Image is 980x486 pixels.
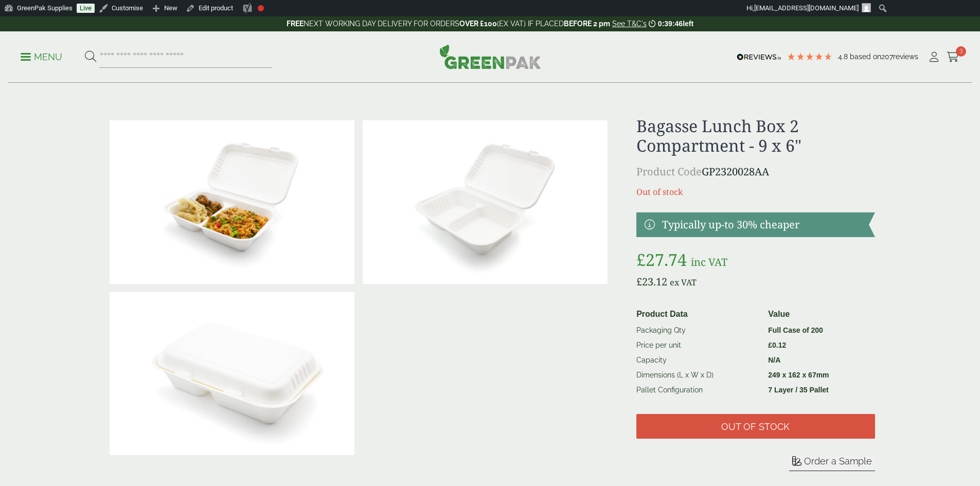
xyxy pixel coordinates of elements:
[721,421,790,433] span: Out of stock
[928,52,940,62] i: My Account
[632,338,764,353] td: Price per unit
[439,44,541,69] img: GreenPak Supplies
[768,356,780,364] strong: N/A
[612,20,647,28] a: See T&C's
[636,165,702,178] span: Product Code
[363,120,608,284] img: 2320028AA Bagasse Lunch Box 2 Compartment Open
[768,371,829,379] strong: 249 x 162 x 67mm
[632,306,764,323] th: Product Data
[636,116,875,156] h1: Bagasse Lunch Box 2 Compartment - 9 x 6"
[632,383,764,398] td: Pallet Configuration
[947,52,959,62] i: Cart
[947,49,959,65] a: 3
[658,20,683,28] span: 0:39:46
[632,322,764,338] td: Packaging Qty
[956,46,966,57] span: 3
[893,52,918,61] span: reviews
[110,120,354,284] img: 2320028AA Bagasse Lunch Box 2 Compartment Open With Food
[21,51,62,61] a: Menu
[287,20,304,28] strong: FREE
[632,368,764,383] td: Dimensions (L x W x D)
[768,326,823,334] strong: Full Case of 200
[804,456,872,466] span: Order a Sample
[564,20,610,28] strong: BEFORE 2 pm
[683,20,693,28] span: left
[850,52,881,61] span: Based on
[636,248,687,271] bdi: 27.74
[691,255,727,269] span: inc VAT
[632,353,764,368] td: Capacity
[768,341,786,349] bdi: 0.12
[21,51,62,63] p: Menu
[754,4,859,12] span: [EMAIL_ADDRESS][DOMAIN_NAME]
[77,4,95,13] a: Live
[258,5,264,11] div: Focus keyphrase not set
[636,186,875,198] p: Out of stock
[636,275,642,289] span: £
[789,455,875,471] button: Order a Sample
[459,20,497,28] strong: OVER £100
[636,164,875,179] p: GP2320028AA
[768,386,829,394] strong: 7 Layer / 35 Pallet
[764,306,870,323] th: Value
[881,52,893,61] span: 207
[110,292,354,456] img: 2320028AA Bagasse Lunch Box 2 Compartment Closed
[670,277,697,288] span: ex VAT
[768,341,772,349] span: £
[636,248,646,271] span: £
[636,275,667,289] bdi: 23.12
[737,53,781,61] img: REVIEWS.io
[787,52,833,61] div: 4.79 Stars
[838,52,850,61] span: 4.8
